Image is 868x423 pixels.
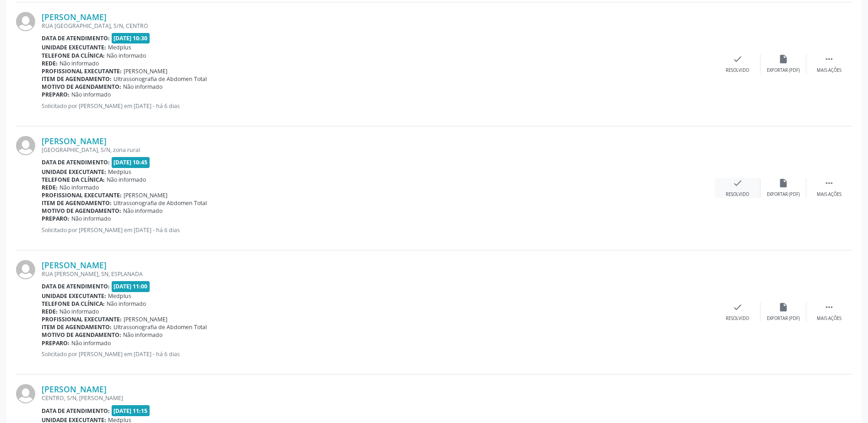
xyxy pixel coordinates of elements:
p: Solicitado por [PERSON_NAME] em [DATE] - há 6 dias [42,226,715,234]
i:  [824,302,834,312]
div: Resolvido [726,191,749,198]
img: img [16,260,35,279]
b: Profissional executante: [42,191,122,199]
p: Solicitado por [PERSON_NAME] em [DATE] - há 6 dias [42,102,715,110]
p: Solicitado por [PERSON_NAME] em [DATE] - há 6 dias [42,350,715,358]
span: [DATE] 10:45 [112,157,150,168]
b: Data de atendimento: [42,158,110,166]
a: [PERSON_NAME] [42,260,107,270]
div: Mais ações [817,191,841,198]
span: Ultrassonografia de Abdomen Total [113,199,207,207]
div: RUA [GEOGRAPHIC_DATA], S/N, CENTRO [42,22,715,30]
div: Resolvido [726,315,749,322]
b: Rede: [42,184,58,191]
b: Telefone da clínica: [42,52,105,60]
i: check [733,54,743,64]
span: Não informado [107,176,146,184]
b: Rede: [42,308,58,315]
b: Data de atendimento: [42,282,110,290]
b: Item de agendamento: [42,75,112,83]
span: Medplus [108,43,131,51]
b: Motivo de agendamento: [42,331,121,339]
div: Mais ações [817,67,841,74]
span: Medplus [108,292,131,300]
img: img [16,12,35,31]
div: Exportar (PDF) [767,67,800,74]
span: [PERSON_NAME] [124,67,167,75]
div: CENTRO, S/N, [PERSON_NAME] [42,394,715,402]
span: Não informado [59,60,99,67]
b: Preparo: [42,339,70,347]
a: [PERSON_NAME] [42,12,107,22]
span: [PERSON_NAME] [124,191,167,199]
b: Data de atendimento: [42,34,110,42]
b: Item de agendamento: [42,323,112,331]
b: Profissional executante: [42,67,122,75]
b: Unidade executante: [42,168,106,176]
span: Medplus [108,168,131,176]
b: Item de agendamento: [42,199,112,207]
i: insert_drive_file [778,302,788,312]
a: [PERSON_NAME] [42,136,107,146]
b: Telefone da clínica: [42,176,105,184]
span: [DATE] 10:30 [112,33,150,43]
b: Data de atendimento: [42,407,110,415]
span: Não informado [71,339,111,347]
span: Não informado [123,83,162,91]
b: Unidade executante: [42,292,106,300]
b: Telefone da clínica: [42,300,105,308]
b: Profissional executante: [42,315,122,323]
span: Não informado [123,207,162,215]
span: [DATE] 11:00 [112,281,150,292]
span: Não informado [123,331,162,339]
b: Motivo de agendamento: [42,207,121,215]
img: img [16,136,35,155]
i: check [733,178,743,188]
div: Exportar (PDF) [767,191,800,198]
a: [PERSON_NAME] [42,384,107,394]
span: Não informado [59,184,99,191]
i:  [824,54,834,64]
i: insert_drive_file [778,178,788,188]
i:  [824,178,834,188]
b: Motivo de agendamento: [42,83,121,91]
i: insert_drive_file [778,54,788,64]
span: Não informado [71,91,111,98]
div: Resolvido [726,67,749,74]
div: Exportar (PDF) [767,315,800,322]
span: Ultrassonografia de Abdomen Total [113,75,207,83]
div: Mais ações [817,315,841,322]
span: Ultrassonografia de Abdomen Total [113,323,207,331]
span: Não informado [107,52,146,60]
b: Preparo: [42,215,70,222]
b: Rede: [42,60,58,67]
div: [GEOGRAPHIC_DATA], S/N, zona rural [42,146,715,154]
i: check [733,302,743,312]
span: Não informado [59,308,99,315]
span: [DATE] 11:15 [112,405,150,416]
img: img [16,384,35,403]
div: RUA [PERSON_NAME], SN, ESPLANADA [42,270,715,278]
b: Preparo: [42,91,70,98]
span: Não informado [71,215,111,222]
span: Não informado [107,300,146,308]
span: [PERSON_NAME] [124,315,167,323]
b: Unidade executante: [42,43,106,51]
